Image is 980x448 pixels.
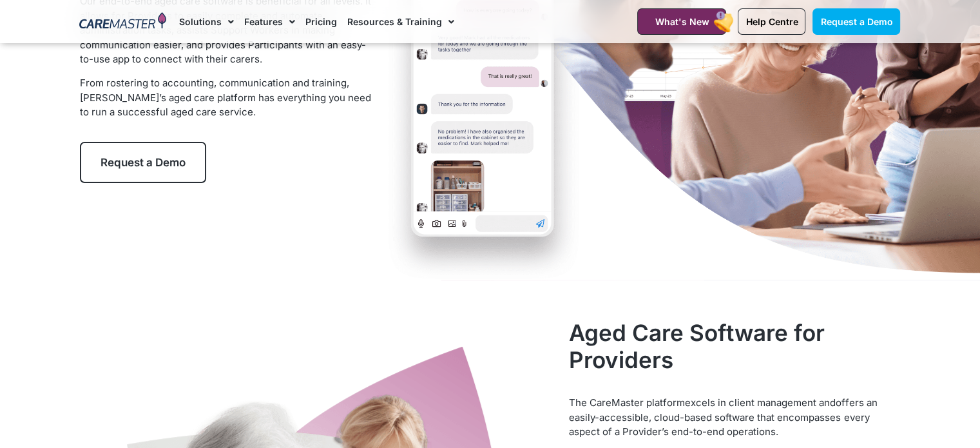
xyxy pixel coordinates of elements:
span: From rostering to accounting, communication and training, [PERSON_NAME]’s aged care platform has ... [80,77,371,118]
a: Help Centre [738,8,805,35]
span: Request a Demo [101,156,186,169]
img: CareMaster Logo [79,12,166,32]
span: offers an easily-accessible, cloud-based software that encompasses every aspect of a Provider’s e... [569,396,877,438]
h2: Aged Care Software for Providers [569,319,900,373]
a: What's New [637,8,726,35]
p: excels in client management and [569,396,900,440]
a: Request a Demo [80,142,206,183]
span: Help Centre [745,16,798,27]
a: Request a Demo [812,8,900,35]
span: Request a Demo [820,16,892,27]
span: The CareMaster platform [569,396,685,409]
span: What's New [655,16,709,27]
